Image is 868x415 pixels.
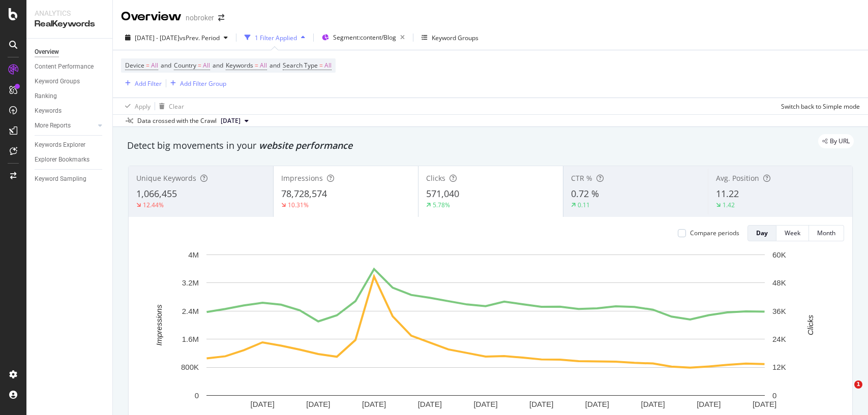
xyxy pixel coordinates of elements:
div: Clear [169,102,184,111]
span: CTR % [571,173,592,183]
text: 0 [772,391,776,400]
span: 78,728,574 [281,187,327,200]
span: Segment: content/Blog [333,33,396,42]
text: 4M [188,250,199,259]
span: = [198,61,201,70]
div: 1 Filter Applied [255,34,297,42]
span: 0.72 % [571,187,599,200]
text: [DATE] [362,400,386,408]
span: Avg. Position [716,173,759,183]
a: Keywords [35,106,105,116]
div: Keywords [35,106,62,116]
text: [DATE] [697,400,721,408]
span: Unique Keywords [136,173,196,183]
span: vs Prev. Period [179,34,220,42]
text: 24K [772,335,786,343]
div: RealKeywords [35,18,104,30]
text: [DATE] [473,400,497,408]
button: Day [747,225,776,241]
a: Keywords Explorer [35,140,105,150]
span: All [324,58,332,73]
div: Compare periods [690,229,739,237]
div: Keyword Sampling [35,174,86,184]
div: Keyword Groups [35,76,80,87]
button: 1 Filter Applied [241,29,309,46]
div: arrow-right-arrow-left [218,14,224,21]
text: [DATE] [641,400,665,408]
span: Device [125,61,144,70]
div: Apply [135,102,151,111]
span: 1 [854,380,862,389]
text: 3.2M [182,278,199,287]
button: Add Filter Group [166,77,226,89]
div: Ranking [35,91,57,102]
div: Add Filter [135,79,162,88]
span: Country [174,61,196,70]
div: Month [817,229,835,237]
text: [DATE] [306,400,330,408]
text: [DATE] [529,400,553,408]
text: [DATE] [585,400,609,408]
text: 60K [772,250,786,259]
span: 571,040 [426,187,459,200]
div: 0.11 [578,201,590,209]
text: 800K [181,363,199,371]
text: 12K [772,363,786,371]
text: 2.4M [182,307,199,315]
div: Data crossed with the Crawl [137,116,217,125]
text: Impressions [155,304,163,345]
div: Day [756,229,768,237]
button: Apply [121,98,151,114]
div: 10.31% [288,201,309,209]
div: Switch back to Simple mode [781,102,860,111]
button: Clear [155,98,184,114]
span: Impressions [281,173,323,183]
span: Search Type [283,61,318,70]
span: and [213,61,223,70]
div: More Reports [35,120,71,131]
div: legacy label [818,134,854,148]
div: nobroker [186,13,214,23]
span: and [270,61,280,70]
div: 12.44% [143,201,164,209]
a: Explorer Bookmarks [35,154,105,165]
button: [DATE] [217,115,253,127]
span: 2025 Aug. 4th [221,116,241,125]
iframe: Intercom live chat [833,380,858,405]
span: = [255,61,258,70]
text: 0 [195,391,199,400]
button: Add Filter [121,77,162,89]
div: Content Performance [35,61,94,72]
button: Keyword Groups [417,29,483,46]
text: [DATE] [753,400,776,408]
a: Ranking [35,91,105,102]
div: Add Filter Group [180,79,226,88]
span: 11.22 [716,187,739,200]
span: All [260,58,267,73]
button: Month [809,225,844,241]
text: 48K [772,278,786,287]
span: 1,066,455 [136,187,177,200]
div: 1.42 [723,201,735,209]
div: Overview [121,8,182,25]
div: Week [785,229,800,237]
span: and [161,61,171,70]
button: Segment:content/Blog [318,29,409,46]
text: [DATE] [418,400,442,408]
span: = [319,61,323,70]
div: Keywords Explorer [35,140,85,150]
text: [DATE] [251,400,275,408]
div: Keyword Groups [432,34,478,42]
span: [DATE] - [DATE] [135,34,179,42]
span: Keywords [226,61,253,70]
a: Overview [35,47,105,57]
a: More Reports [35,120,95,131]
button: Switch back to Simple mode [777,98,860,114]
a: Keyword Sampling [35,174,105,184]
a: Keyword Groups [35,76,105,87]
a: Content Performance [35,61,105,72]
div: Explorer Bookmarks [35,154,89,165]
span: = [146,61,149,70]
span: By URL [830,138,850,144]
span: Clicks [426,173,445,183]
